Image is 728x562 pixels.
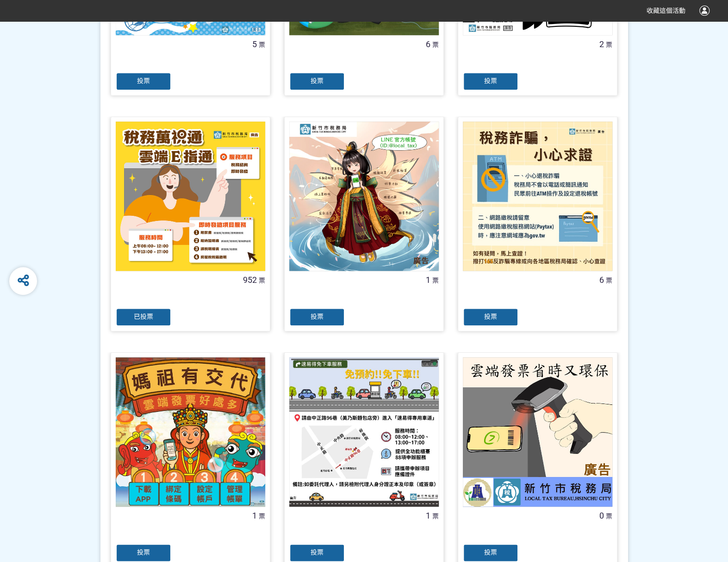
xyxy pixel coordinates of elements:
span: 2 [599,39,604,49]
a: 1票投票 [284,116,444,331]
span: 5 [252,39,257,49]
span: 票 [259,41,265,49]
span: 投票 [137,549,150,556]
span: 投票 [311,77,324,85]
span: 票 [432,513,439,520]
span: 收藏這個活動 [647,7,685,14]
span: 6 [599,275,604,285]
span: 0 [599,511,604,520]
span: 票 [259,513,265,520]
a: 952票已投票 [111,116,270,331]
span: 票 [259,277,265,284]
span: 票 [606,277,612,284]
span: 投票 [484,549,497,556]
span: 1 [426,275,430,285]
span: 投票 [484,313,497,320]
span: 投票 [311,549,324,556]
a: 6票投票 [458,116,617,331]
span: 1 [426,511,430,520]
span: 投票 [484,77,497,85]
span: 票 [432,41,439,49]
span: 6 [426,39,430,49]
span: 票 [606,513,612,520]
span: 投票 [311,313,324,320]
span: 投票 [137,77,150,85]
span: 票 [432,277,439,284]
span: 1 [252,511,257,520]
span: 已投票 [134,313,153,320]
span: 952 [243,275,257,285]
span: 票 [606,41,612,49]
